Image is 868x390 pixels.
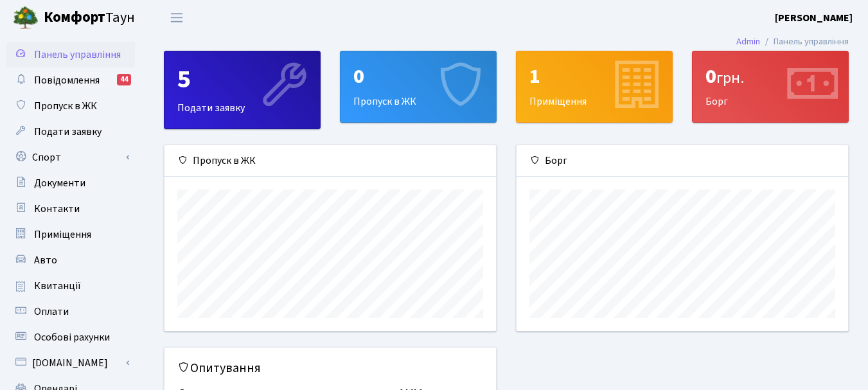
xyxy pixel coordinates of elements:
div: Подати заявку [164,51,320,129]
div: Пропуск в ЖК [341,51,496,122]
div: 44 [117,74,131,85]
img: logo.png [13,5,39,31]
a: Спорт [6,145,135,170]
a: 5Подати заявку [164,51,321,129]
span: Документи [34,176,85,190]
a: Повідомлення44 [6,67,135,93]
a: Панель управління [6,42,135,67]
div: 1 [529,64,659,89]
button: Переключити навігацію [161,7,193,28]
a: Оплати [6,299,135,324]
a: Авто [6,247,135,273]
span: Квитанції [34,279,81,293]
b: [PERSON_NAME] [775,11,853,25]
h5: Опитування [177,360,483,376]
div: Борг [517,145,848,177]
span: Авто [34,253,57,267]
span: Таун [44,7,135,29]
span: Контакти [34,202,80,216]
a: Документи [6,170,135,196]
span: Пропуск в ЖК [34,99,97,113]
span: Оплати [34,305,69,319]
a: 0Пропуск в ЖК [340,51,497,123]
span: Особові рахунки [34,330,110,344]
li: Панель управління [760,35,849,49]
a: Приміщення [6,222,135,247]
div: 0 [353,64,483,89]
a: Пропуск в ЖК [6,93,135,119]
a: Квитанції [6,273,135,299]
nav: breadcrumb [717,28,868,55]
a: [PERSON_NAME] [775,10,853,26]
div: Пропуск в ЖК [164,145,496,177]
div: 5 [177,64,307,95]
span: грн. [716,67,744,89]
span: Повідомлення [34,73,100,87]
a: Особові рахунки [6,324,135,350]
div: Приміщення [517,51,672,122]
span: Приміщення [34,227,91,242]
a: Подати заявку [6,119,135,145]
a: 1Приміщення [516,51,673,123]
a: [DOMAIN_NAME] [6,350,135,376]
div: 0 [705,64,835,89]
a: Контакти [6,196,135,222]
div: Борг [693,51,848,122]
span: Подати заявку [34,125,102,139]
span: Панель управління [34,48,121,62]
b: Комфорт [44,7,105,28]
a: Admin [736,35,760,48]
